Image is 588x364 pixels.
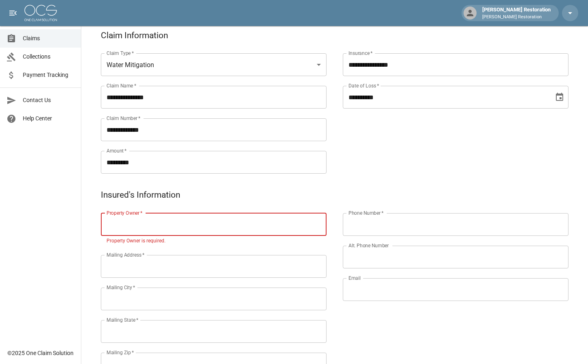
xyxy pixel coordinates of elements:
[7,349,74,357] div: © 2025 One Claim Solution
[107,50,134,57] label: Claim Type
[348,209,383,216] label: Phone Number
[107,147,127,154] label: Amount
[107,284,135,291] label: Mailing City
[23,96,74,105] span: Contact Us
[107,251,144,258] label: Mailing Address
[23,114,74,123] span: Help Center
[24,5,57,21] img: ocs-logo-white-transparent.png
[107,209,143,216] label: Property Owner
[479,6,554,20] div: [PERSON_NAME] Restoration
[107,115,140,122] label: Claim Number
[107,349,134,356] label: Mailing Zip
[107,237,321,245] p: Property Owner is required.
[348,275,361,281] label: Email
[107,82,136,89] label: Claim Name
[348,242,389,249] label: Alt. Phone Number
[348,82,379,89] label: Date of Loss
[5,5,21,21] button: open drawer
[101,53,327,76] div: Water Mitigation
[23,34,74,43] span: Claims
[482,14,551,21] p: [PERSON_NAME] Restoration
[23,52,74,61] span: Collections
[348,50,372,57] label: Insurance
[23,71,74,79] span: Payment Tracking
[551,89,568,105] button: Choose date, selected date is Sep 21, 2025
[107,316,138,323] label: Mailing State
